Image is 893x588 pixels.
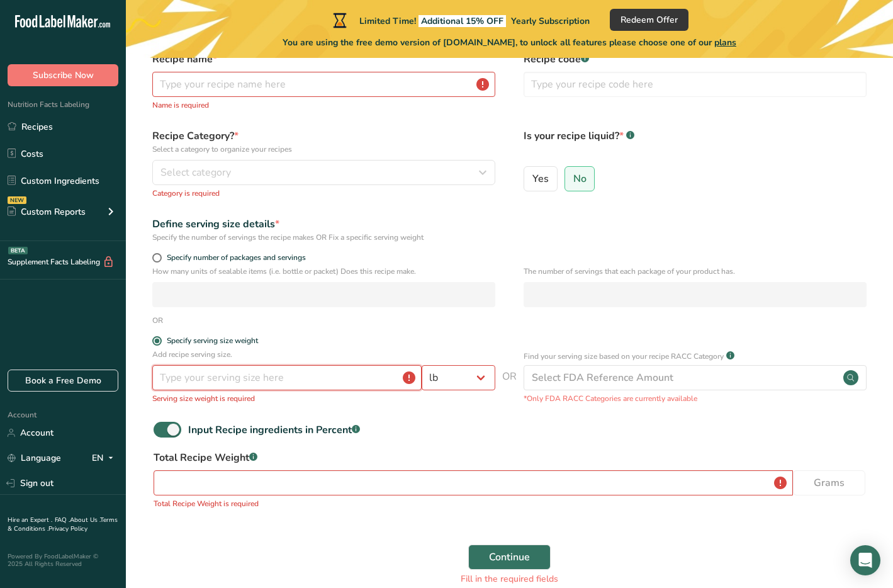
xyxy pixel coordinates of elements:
a: Language [8,447,61,469]
span: You are using the free demo version of [DOMAIN_NAME], to unlock all features please choose one of... [283,36,736,49]
p: Total Recipe Weight is required [154,498,865,509]
span: Additional 15% OFF [418,15,506,27]
button: Redeem Offer [610,9,688,31]
span: No [573,172,587,185]
p: How many units of sealable items (i.e. bottle or packet) Does this recipe make. [152,266,495,277]
a: Privacy Policy [48,524,87,533]
a: About Us . [70,516,100,524]
span: Yearly Subscription [511,15,590,27]
div: EN [92,451,118,466]
a: FAQ . [55,516,70,524]
label: Recipe Category? [152,128,495,155]
input: Type your recipe code here [524,72,867,97]
div: Limited Time! [330,13,590,28]
button: Grams [793,470,865,495]
p: Serving size weight is required [152,393,495,404]
label: Is your recipe liquid? [524,128,867,161]
div: Input Recipe ingredients in Percent [188,422,360,438]
input: Type your serving size here [152,365,422,390]
div: Open Intercom Messenger [850,545,880,575]
span: Redeem Offer [621,13,678,26]
button: Select category [152,160,495,185]
p: Find your serving size based on your recipe RACC Category [524,351,724,362]
button: Subscribe Now [8,64,118,86]
span: Select category [160,165,231,180]
div: Define serving size details [152,217,495,232]
p: Category is required [152,188,495,199]
div: OR [152,315,163,326]
span: plans [714,37,736,48]
div: NEW [8,196,26,204]
span: Subscribe Now [33,69,94,82]
p: Name is required [152,99,495,111]
span: Continue [489,550,530,565]
p: Add recipe serving size. [152,349,495,360]
button: Continue [468,545,551,570]
span: Yes [532,172,549,185]
div: BETA [8,247,28,254]
span: OR [502,369,517,412]
div: Custom Reports [8,205,86,218]
a: Book a Free Demo [8,370,118,392]
p: The number of servings that each package of your product has. [524,266,867,277]
label: Total Recipe Weight [154,450,865,465]
label: Recipe name [152,52,495,67]
div: Powered By FoodLabelMaker © 2025 All Rights Reserved [8,553,118,568]
input: Type your recipe name here [152,72,495,97]
div: Specify serving size weight [167,336,258,346]
label: Recipe code [524,52,867,67]
p: *Only FDA RACC Categories are currently available [524,393,867,404]
div: Select FDA Reference Amount [532,370,673,385]
a: Hire an Expert . [8,516,52,524]
span: Grams [814,475,845,490]
div: Specify the number of servings the recipe makes OR Fix a specific serving weight [152,232,495,243]
span: Specify number of packages and servings [162,253,306,263]
div: Fill in the required fields [154,572,865,585]
a: Terms & Conditions . [8,516,118,533]
p: Select a category to organize your recipes [152,144,495,155]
